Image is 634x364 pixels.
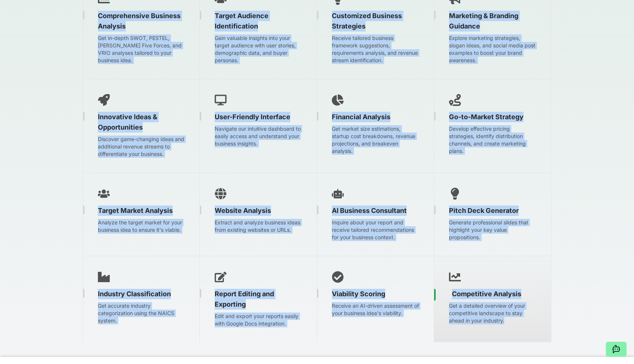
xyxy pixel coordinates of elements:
[98,11,185,31] span: Comprehensive Business Analysis
[83,136,199,158] p: Discover game-changing ideas and additional revenue streams to differentiate your business.
[332,206,407,216] span: AI Business Consultant
[83,34,199,64] p: Get in-depth SWOT, PESTEL, [PERSON_NAME] Five Forces, and VRIO analyses tailored to your business...
[434,219,551,241] p: Generate professional slides that highlight your key value propositions.
[215,289,302,310] span: Report Editing and Exporting
[200,219,317,234] p: Extract and analyze business ideas from existing websites or URLs.
[449,11,536,31] span: Marketing & Branding Guidance
[317,302,434,317] p: Receive an AI-driven assessment of your business idea's viability.
[332,11,419,31] span: Customized Business Strategies
[98,206,173,216] span: Target Market Analysis
[98,289,171,299] span: Industry Classification
[98,112,185,133] span: Innovative Ideas & Opportunities
[452,289,521,299] span: Competitive Analysis
[215,11,302,31] span: Target Audience Identification
[434,302,551,324] p: Get a detailed overview of your competitive landscape to stay ahead in your industry.
[200,34,317,64] p: Gain valuable insights into your target audience with user stories, demographic data, and buyer p...
[317,219,434,241] p: Inquire about your report and receive tailored recommendations for your business context.
[83,219,199,234] p: Analyze the target market for your business idea to ensure it's viable.
[200,313,317,327] p: Edit and export your reports easily with Google Docs integration.
[83,302,199,324] p: Get accurate industry categorization using the NAICS system.
[332,289,385,299] span: Viability Scoring
[215,206,271,216] span: Website Analysis
[434,125,551,155] p: Develop effective pricing strategies, identify distribution channels, and create marketing plans.
[434,34,551,64] p: Explore marketing strategies, slogan ideas, and social media post examples to boost your brand aw...
[449,112,524,122] span: Go-to-Market Strategy
[200,125,317,147] p: Navigate our intuitive dashboard to easily access and understand your business insights.
[317,34,434,64] p: Receive tailored business framework suggestions, requirements analysis, and revenue stream identi...
[332,112,390,122] span: Financial Analysis
[449,206,519,216] span: Pitch Deck Generator
[317,125,434,155] p: Get market size estimations, startup cost breakdowns, revenue projections, and breakeven analysis.
[215,112,290,122] span: User-Friendly Interface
